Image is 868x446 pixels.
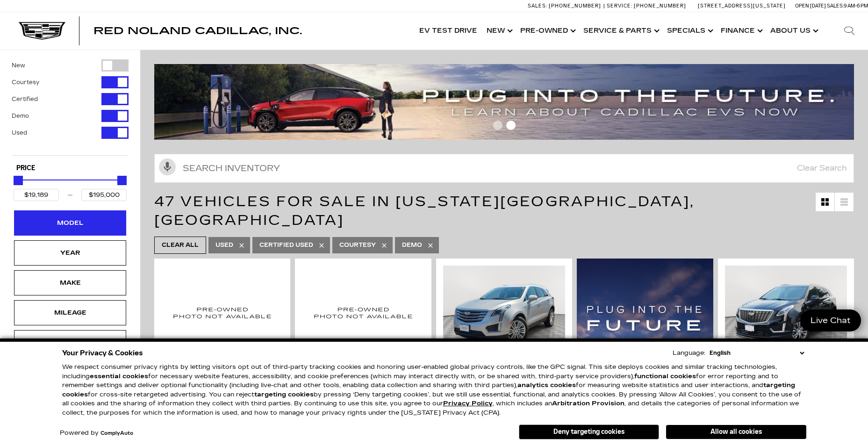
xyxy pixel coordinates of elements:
[159,158,176,175] svg: Click to toggle on voice search
[482,12,516,50] a: New
[81,189,127,201] input: Maximum
[443,266,565,357] img: 2018 Cadillac XT5 Premium Luxury AWD
[62,363,806,417] p: We respect consumer privacy rights by letting visitors opt out of third-party tracking cookies an...
[14,173,127,201] div: Price
[14,176,23,185] div: Minimum Price
[14,330,126,355] div: EngineEngine
[47,278,93,288] div: Make
[47,248,93,258] div: Year
[62,346,143,360] span: Your Privacy & Cookies
[528,3,547,9] span: Sales:
[707,348,806,358] select: Language Select
[827,3,844,9] span: Sales:
[302,266,424,360] img: 2019 Cadillac XT4 AWD Sport
[519,424,659,439] button: Deny targeting cookies
[90,373,148,380] strong: essential cookies
[259,239,313,251] span: Certified Used
[215,239,233,251] span: Used
[662,12,716,50] a: Specials
[634,3,686,9] span: [PHONE_NUMBER]
[516,12,579,50] a: Pre-Owned
[47,338,93,348] div: Engine
[47,218,93,228] div: Model
[62,381,795,398] strong: targeting cookies
[154,154,854,183] input: Search Inventory
[766,12,821,50] a: About Us
[14,210,126,236] div: ModelModel
[443,400,493,407] a: Privacy Policy
[517,381,576,389] strong: analytics cookies
[844,3,868,9] span: 9 AM-6 PM
[12,78,39,87] label: Courtesy
[14,300,126,325] div: MileageMileage
[666,425,806,439] button: Allow all cookies
[14,240,126,266] div: YearYear
[14,270,126,295] div: MakeMake
[100,431,133,436] a: ComplyAuto
[19,22,65,40] img: Cadillac Dark Logo with Cadillac White Text
[673,350,705,356] div: Language:
[12,59,129,155] div: Filter by Vehicle Type
[603,3,689,8] a: Service: [PHONE_NUMBER]
[607,3,632,9] span: Service:
[339,239,376,251] span: Courtesy
[806,315,855,326] span: Live Chat
[93,26,302,36] a: Red Noland Cadillac, Inc.
[14,189,59,201] input: Minimum
[795,3,826,9] span: Open [DATE]
[12,128,27,137] label: Used
[528,3,603,8] a: Sales: [PHONE_NUMBER]
[47,308,93,318] div: Mileage
[800,309,861,331] a: Live Chat
[402,239,422,251] span: Demo
[725,266,847,357] img: 2022 Cadillac XT5 Premium Luxury
[506,121,516,130] span: Go to slide 2
[162,239,199,251] span: Clear All
[60,430,133,436] div: Powered by
[549,3,601,9] span: [PHONE_NUMBER]
[12,111,29,121] label: Demo
[493,121,502,130] span: Go to slide 1
[552,400,624,407] strong: Arbitration Provision
[254,391,314,398] strong: targeting cookies
[579,12,662,50] a: Service & Parts
[154,193,695,229] span: 47 Vehicles for Sale in [US_STATE][GEOGRAPHIC_DATA], [GEOGRAPHIC_DATA]
[698,3,786,9] a: [STREET_ADDRESS][US_STATE]
[154,64,861,140] img: ev-blog-post-banners4
[161,266,283,360] img: 2020 Cadillac XT4 Premium Luxury
[415,12,482,50] a: EV Test Drive
[93,25,302,36] span: Red Noland Cadillac, Inc.
[16,164,124,173] h5: Price
[117,176,127,185] div: Maximum Price
[716,12,766,50] a: Finance
[12,94,38,104] label: Certified
[12,61,25,70] label: New
[634,373,696,380] strong: functional cookies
